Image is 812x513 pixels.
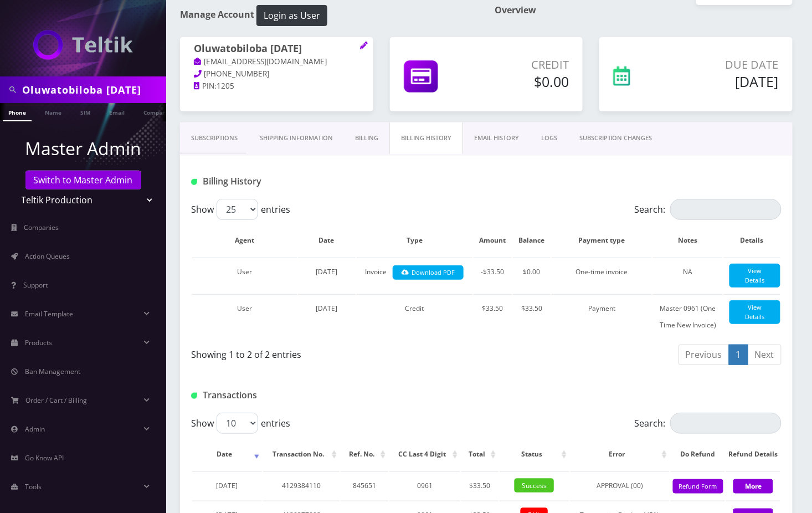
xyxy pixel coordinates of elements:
[26,396,88,405] span: Order / Cart / Billing
[513,224,551,256] th: Balance
[204,69,270,79] span: [PHONE_NUMBER]
[194,57,327,68] a: [EMAIL_ADDRESS][DOMAIN_NAME]
[191,343,478,361] div: Showing 1 to 2 of 2 entries
[344,122,389,154] a: Billing
[500,438,569,470] th: Status: activate to sort column ascending
[24,223,59,232] span: Companies
[217,199,258,220] select: Showentries
[263,471,340,500] td: 4129384110
[39,103,67,120] a: Name
[263,438,340,470] th: Transaction No.: activate to sort column ascending
[724,224,780,256] th: Details
[653,294,723,339] td: Master 0961 (One Time New Invoice)
[25,453,64,463] span: Go Know API
[552,258,652,293] td: One-time invoice
[138,103,175,120] a: Company
[298,224,356,256] th: Date
[461,471,498,500] td: $33.50
[571,471,670,500] td: APPROVAL (00)
[180,5,478,26] h1: Manage Account
[515,479,554,493] span: Success
[191,176,377,187] h1: Billing History
[461,438,498,470] th: Total: activate to sort column ascending
[192,438,262,470] th: Date: activate to sort column ascending
[495,5,793,16] h1: Overview
[748,345,782,365] a: Next
[216,481,238,490] span: [DATE]
[104,103,130,120] a: Email
[389,122,463,154] a: Billing History
[217,413,258,434] select: Showentries
[635,199,782,220] label: Search:
[75,103,96,120] a: SIM
[194,81,217,92] a: PIN:
[191,199,290,220] label: Show entries
[389,471,460,500] td: 0961
[571,438,670,470] th: Error: activate to sort column ascending
[653,224,723,256] th: Notes
[552,224,652,256] th: Payment type
[316,267,337,276] span: [DATE]
[341,438,388,470] th: Ref. No.: activate to sort column ascending
[474,258,512,293] td: -$33.50
[25,171,141,189] a: Switch to Master Admin
[568,122,664,154] a: SUBSCRIPTION CHANGES
[670,199,782,220] input: Search:
[25,482,42,491] span: Tools
[474,224,512,256] th: Amount
[249,122,344,154] a: Shipping Information
[357,258,473,293] td: Invoice
[480,57,569,73] p: Credit
[357,224,473,256] th: Type
[674,73,779,90] h5: [DATE]
[25,338,52,347] span: Products
[671,438,726,470] th: Do Refund
[670,413,782,434] input: Search:
[393,265,464,280] a: Download PDF
[217,81,234,91] span: 1205
[33,30,133,60] img: Teltik Production
[357,294,473,339] td: Credit
[256,5,327,26] button: Login as User
[25,309,73,319] span: Email Template
[474,294,512,339] td: $33.50
[25,424,45,434] span: Admin
[513,294,551,339] td: $33.50
[480,73,569,90] h5: $0.00
[194,43,359,56] h1: Oluwatobiloba [DATE]
[192,224,297,256] th: Agent
[22,79,163,100] input: Search in Company
[191,390,377,401] h1: Transactions
[726,438,780,470] th: Refund Details
[729,345,748,365] a: 1
[389,438,460,470] th: CC Last 4 Digit: activate to sort column ascending
[180,122,249,154] a: Subscriptions
[25,367,80,376] span: Ban Management
[530,122,568,154] a: LOGS
[191,393,197,399] img: Transactions
[192,258,297,293] td: User
[341,471,388,500] td: 845651
[23,280,48,290] span: Support
[191,413,290,434] label: Show entries
[733,479,773,494] button: More
[679,345,729,365] a: Previous
[463,122,530,154] a: EMAIL HISTORY
[674,57,779,73] p: Due Date
[192,294,297,339] td: User
[3,103,32,121] a: Phone
[513,258,551,293] td: $0.00
[653,258,723,293] td: NA
[673,479,723,494] button: Refund Form
[729,300,780,324] a: View Details
[552,294,652,339] td: Payment
[316,304,337,313] span: [DATE]
[635,413,782,434] label: Search:
[25,252,70,261] span: Action Queues
[254,8,327,20] a: Login as User
[729,264,780,288] a: View Details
